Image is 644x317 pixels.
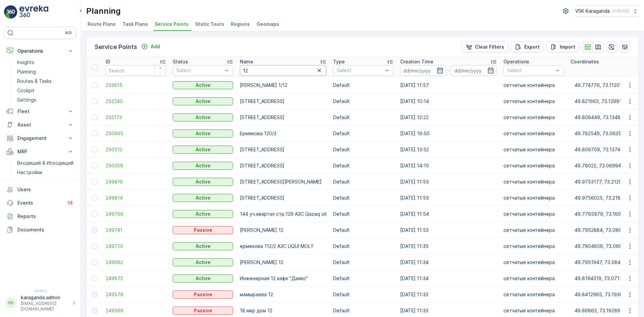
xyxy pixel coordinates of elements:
[575,82,625,89] p: 49.774776, 73.112017
[14,76,76,86] a: Routes & Tasks
[400,58,433,65] p: Creation Time
[68,200,72,206] p: 13
[500,142,567,158] td: сетчатыe контейнера
[106,227,166,233] span: 249741
[236,125,330,142] td: Ермекова 120/3
[330,93,397,109] td: Default
[571,160,636,171] button: 49.78022, 73.069942
[500,222,567,238] td: сетчатыe контейнера
[330,254,397,270] td: Default
[231,21,250,28] span: Regions
[571,273,643,284] button: 49.8194319, 73.0717217
[330,125,397,142] td: Default
[17,97,36,103] p: Settings
[500,238,567,254] td: сетчатыe контейнера
[236,238,330,254] td: ермекова 112/2 АЗС LIQUI MOLY
[4,118,76,131] button: Asset
[17,186,74,193] p: Users
[236,206,330,222] td: 144 уч.квартал стр.129 АЗС Qazaq oil
[330,206,397,222] td: Default
[571,144,638,155] button: 49.809709, 73.137495
[575,195,633,201] p: 49.9756025, 73.2186547
[397,93,500,109] td: [DATE] 10:14
[106,243,166,250] a: 249720
[236,109,330,125] td: [STREET_ADDRESS]
[92,179,97,184] div: Toggle Row Selected
[397,125,500,142] td: [DATE] 16:50
[500,254,567,270] td: сетчатыe контейнера
[560,44,575,50] p: Import
[106,162,166,169] span: 250359
[500,174,567,190] td: сетчатыe контейнера
[173,58,188,65] p: Status
[571,80,637,91] button: 49.774776, 73.112017
[17,226,74,233] p: Documents
[503,58,529,65] p: Operations
[571,128,639,139] button: 49.782549, 73.063554
[173,274,233,282] button: Active
[173,210,233,218] button: Active
[330,270,397,286] td: Default
[4,5,17,19] img: logo
[330,286,397,303] td: Default
[173,129,233,138] button: Active
[151,43,160,50] p: Add
[330,222,397,238] td: Default
[330,158,397,174] td: Default
[500,93,567,109] td: сетчатыe контейнера
[4,105,76,118] button: Fleet
[4,44,76,58] button: Operations
[575,8,610,14] p: VSK Karaganda
[500,158,567,174] td: сетчатыe контейнера
[106,82,166,89] a: 253615
[236,77,330,93] td: [PERSON_NAME] 1/12
[92,99,97,104] div: Toggle Row Selected
[500,206,567,222] td: сетчатыe контейнера
[106,178,166,185] a: 249816
[19,5,48,19] img: logo_light-DOdMpM7g.png
[236,158,330,174] td: [STREET_ADDRESS]
[575,227,634,233] p: 49.7952884, 73.0869649
[106,130,166,137] a: 250665
[173,242,233,250] button: Active
[173,226,233,234] button: Passive
[106,259,166,266] span: 249682
[17,78,52,85] p: Routes & Tasks
[4,210,76,223] a: Reports
[4,289,76,293] span: v 1.49.3
[236,254,330,270] td: [PERSON_NAME] 12
[571,96,636,107] button: 49.821663, 73.129912
[571,289,643,300] button: 49.8412965, 73.1930414
[546,42,579,52] button: Import
[397,109,500,125] td: [DATE] 12:22
[106,114,166,121] span: 252173
[92,244,97,249] div: Toggle Row Selected
[196,259,211,266] p: Active
[397,270,500,286] td: [DATE] 11:34
[17,135,63,142] p: Engagement
[330,190,397,206] td: Default
[451,65,497,76] input: dd/mm/yyyy
[196,146,211,153] p: Active
[196,82,211,89] p: Active
[4,196,76,210] a: Events13
[195,21,224,28] span: Static Tours
[575,259,633,266] p: 49.7951947, 73.0849845
[92,195,97,201] div: Toggle Row Selected
[500,109,567,125] td: сетчатыe контейнера
[4,131,76,145] button: Engagement
[397,158,500,174] td: [DATE] 14:10
[196,162,211,169] p: Active
[106,58,110,65] p: ID
[447,66,450,74] p: -
[14,67,76,76] a: Planning
[397,222,500,238] td: [DATE] 11:53
[6,298,16,308] div: KK
[17,108,63,115] p: Fleet
[17,68,36,75] p: Planning
[575,114,626,121] p: 49.806449, 73.134803
[17,87,35,94] p: Cockpit
[122,21,148,28] span: Task Plans
[500,125,567,142] td: сетчатыe контейнера
[106,307,166,314] a: 249569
